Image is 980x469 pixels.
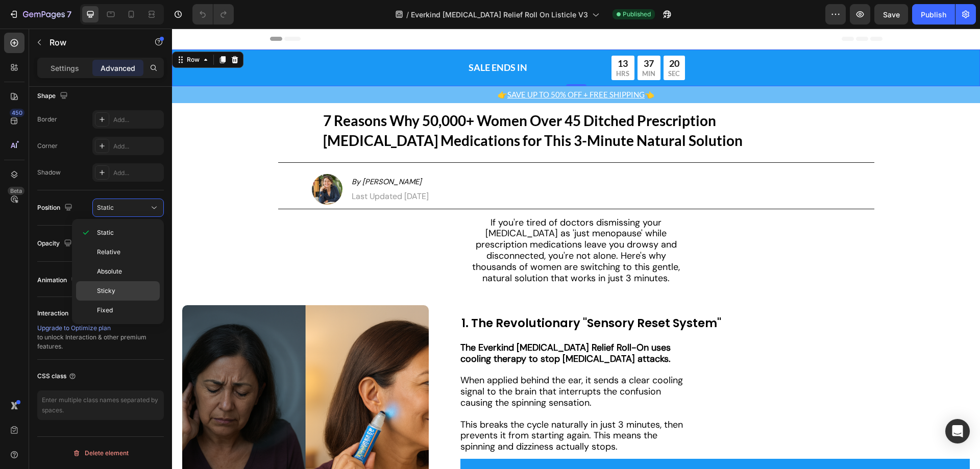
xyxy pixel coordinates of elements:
strong: The Everkind [MEDICAL_DATA] Relief Roll-On uses cooling therapy to stop [MEDICAL_DATA] attacks. [288,313,499,336]
div: Upgrade to Optimize plan [37,324,164,333]
div: Add... [113,142,161,151]
p: MIN [470,41,483,50]
div: Add... [113,115,161,125]
div: Opacity [37,237,74,251]
div: Row [13,27,30,36]
p: HRS [444,41,457,50]
div: Shape [37,89,70,103]
div: Border [37,115,57,124]
button: Save [874,4,908,24]
p: 7 [67,8,71,20]
span: Save [883,10,900,19]
button: Delete element [37,445,164,461]
span: Absolute [97,267,122,276]
iframe: Design area [172,29,980,469]
strong: 7 Reasons Why 50,000+ Women Over 45 Ditched Prescription [MEDICAL_DATA] Medications for This 3-Mi... [151,83,571,120]
span: 👈 [335,61,482,70]
span: Static [97,204,114,211]
div: 20 [496,29,508,41]
span: Static [97,228,114,237]
span: Everkind [MEDICAL_DATA] Relief Roll On Listicle V3 [411,9,588,20]
div: Delete element [72,447,129,459]
span: / [406,9,409,20]
img: gempages_557103489201734849-8e735f51-39c9-49cf-8e40-2cc09ab64e02.jpg [140,145,170,176]
div: Shadow [37,168,61,177]
button: Publish [912,4,955,24]
span: When applied behind the ear, it sends a clear cooling signal to the brain that interrupts the con... [288,345,511,380]
div: Position [37,201,75,215]
div: to unlock Interaction & other premium features. [37,324,164,351]
i: By [PERSON_NAME] [180,148,250,158]
div: CSS class [37,372,77,381]
span: Published [623,10,651,19]
div: 37 [470,29,483,41]
strong: 1. The Revolutionary "Sensory Reset System" [289,286,549,303]
span: Fixed [97,306,113,315]
button: 7 [4,4,76,24]
div: Publish [921,9,946,20]
div: Beta [8,187,24,195]
div: Corner [37,141,58,151]
p: Row [50,36,136,48]
div: Undo/Redo [192,4,234,24]
span: SALE ENDS IN [297,33,355,44]
div: 450 [10,109,24,117]
div: Open Intercom Messenger [945,419,970,443]
p: SEC [496,41,508,50]
div: Animation [37,274,81,287]
span: This breaks the cycle naturally in just 3 minutes, then prevents it from starting again. This mea... [288,390,511,425]
u: SAVE UP TO 50% OFF + FREE SHIPPING [335,61,473,70]
p: Last Updated [DATE] [180,163,257,174]
span: Relative [97,248,120,257]
div: Interaction [37,309,68,318]
a: SAVE UP TO 50% OFF + FREE SHIPPING👈 [335,61,482,70]
p: Settings [51,63,79,73]
button: Static [92,199,164,217]
div: Add... [113,168,161,178]
div: 13 [444,29,457,41]
span: 👉 [326,61,335,70]
span: If you're tired of doctors dismissing your [MEDICAL_DATA] as 'just menopause' while prescription ... [300,188,508,256]
p: Advanced [101,63,135,73]
span: Sticky [97,286,115,295]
